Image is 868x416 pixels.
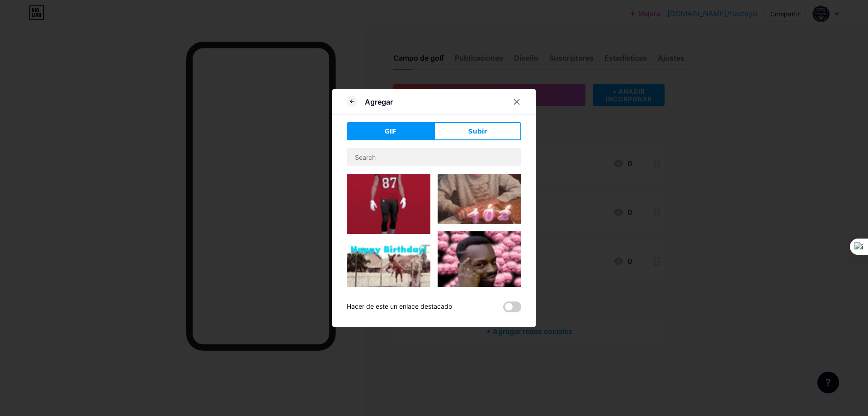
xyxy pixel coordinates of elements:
[347,302,452,310] font: Hacer de este un enlace destacado
[438,231,521,301] img: Gihpy
[347,122,434,140] button: GIF
[347,148,521,166] input: Search
[365,97,393,106] font: Agregar
[384,128,396,135] font: GIF
[468,128,487,135] font: Subir
[434,122,521,140] button: Subir
[438,147,521,224] img: Gihpy
[347,241,430,305] img: Gihpy
[347,150,430,234] img: Gihpy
